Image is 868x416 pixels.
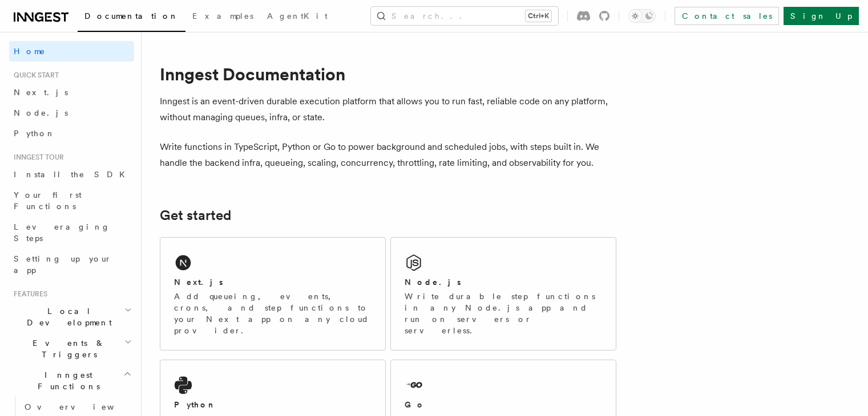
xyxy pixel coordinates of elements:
a: Node.jsWrite durable step functions in any Node.js app and run on servers or serverless. [390,237,616,350]
button: Search...Ctrl+K [371,7,558,25]
a: AgentKit [260,3,334,31]
span: Setting up your app [14,254,112,275]
a: Examples [185,3,260,31]
p: Write durable step functions in any Node.js app and run on servers or serverless. [405,291,602,336]
span: AgentKit [267,11,328,21]
span: Next.js [14,88,68,97]
h2: Node.js [405,276,461,288]
span: Python [14,129,55,138]
span: Inngest Functions [9,369,123,392]
a: Home [9,41,134,62]
a: Sign Up [784,7,859,25]
a: Next.js [9,82,134,103]
span: Quick start [9,71,59,80]
a: Get started [160,207,231,223]
span: Documentation [84,11,179,21]
h1: Inngest Documentation [160,64,616,84]
h2: Next.js [174,276,223,288]
span: Your first Functions [14,190,82,211]
a: Leveraging Steps [9,217,134,248]
h2: Go [405,399,425,410]
span: Home [14,46,46,57]
span: Install the SDK [14,170,132,179]
a: Install the SDK [9,164,134,185]
a: Python [9,123,134,144]
span: Events & Triggers [9,337,124,360]
kbd: Ctrl+K [526,10,551,22]
p: Write functions in TypeScript, Python or Go to power background and scheduled jobs, with steps bu... [160,139,616,171]
span: Node.js [14,108,68,117]
a: Next.jsAdd queueing, events, crons, and step functions to your Next app on any cloud provider. [160,237,386,350]
button: Local Development [9,301,134,333]
button: Inngest Functions [9,365,134,397]
span: Examples [192,11,253,21]
span: Leveraging Steps [14,222,110,243]
a: Setting up your app [9,248,134,280]
a: Your first Functions [9,185,134,217]
a: Node.js [9,103,134,123]
a: Contact sales [675,7,779,25]
span: Inngest tour [9,153,64,162]
button: Events & Triggers [9,333,134,365]
button: Toggle dark mode [628,9,656,23]
p: Add queueing, events, crons, and step functions to your Next app on any cloud provider. [174,291,372,336]
span: Local Development [9,305,124,328]
h2: Python [174,399,216,410]
span: Overview [25,402,142,411]
span: Features [9,289,47,299]
a: Documentation [78,3,185,32]
p: Inngest is an event-driven durable execution platform that allows you to run fast, reliable code ... [160,93,616,125]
